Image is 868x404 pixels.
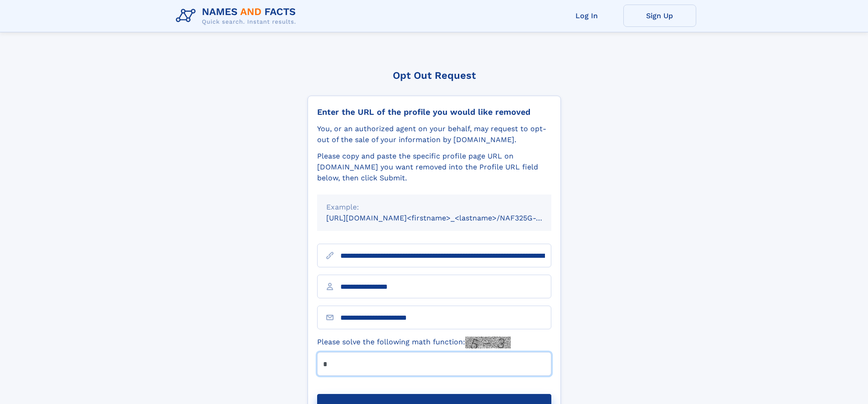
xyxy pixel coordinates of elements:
small: [URL][DOMAIN_NAME]<firstname>_<lastname>/NAF325G-xxxxxxxx [326,214,569,222]
label: Please solve the following math function: [317,337,511,348]
a: Log In [550,5,623,27]
div: Example: [326,202,542,213]
div: Please copy and paste the specific profile page URL on [DOMAIN_NAME] you want removed into the Pr... [317,151,551,184]
div: You, or an authorized agent on your behalf, may request to opt-out of the sale of your informatio... [317,123,551,145]
div: Opt Out Request [308,70,561,81]
div: Enter the URL of the profile you would like removed [317,107,551,117]
a: Sign Up [623,5,696,27]
img: Logo Names and Facts [172,4,303,28]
